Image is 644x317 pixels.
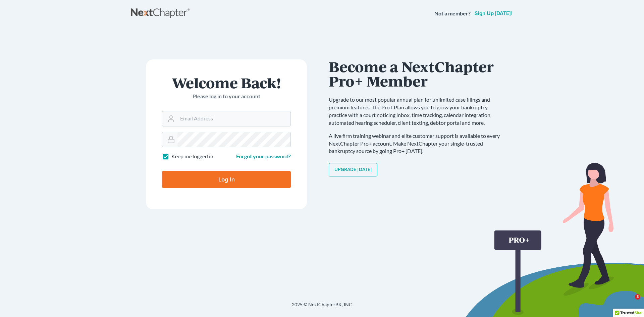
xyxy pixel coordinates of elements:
[329,96,506,126] p: Upgrade to our most popular annual plan for unlimited case filings and premium features. The Pro+...
[635,294,640,300] span: 3
[329,163,377,176] a: Upgrade [DATE]
[162,171,291,188] input: Log In
[177,111,290,126] input: Email Address
[329,59,506,88] h1: Become a NextChapter Pro+ Member
[473,11,513,16] a: Sign up [DATE]!
[434,10,471,17] strong: Not a member?
[171,153,213,160] label: Keep me logged in
[236,153,291,159] a: Forgot your password?
[131,301,513,313] div: 2025 © NextChapterBK, INC
[162,93,291,100] p: Please log in to your account
[329,132,506,155] p: A live firm training webinar and elite customer support is available to every NextChapter Pro+ ac...
[621,294,637,310] iframe: Intercom live chat
[162,75,291,90] h1: Welcome Back!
